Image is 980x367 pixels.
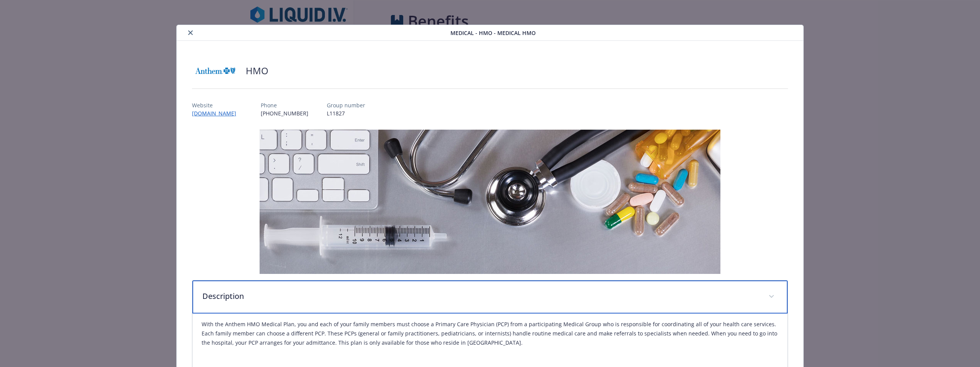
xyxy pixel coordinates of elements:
[260,130,720,274] img: banner
[202,320,778,347] p: With the Anthem HMO Medical Plan, you and each of your family members must choose a Primary Care ...
[192,101,242,109] p: Website
[450,29,536,37] span: Medical - HMO - Medical HMO
[261,101,308,109] p: Phone
[261,109,308,117] p: [PHONE_NUMBER]
[246,64,268,77] h2: HMO
[327,101,365,109] p: Group number
[202,290,759,302] p: Description
[192,59,238,82] img: Anthem Blue Cross
[327,109,365,117] p: L11827
[192,280,787,314] div: Description
[192,110,242,117] a: [DOMAIN_NAME]
[186,28,195,37] button: close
